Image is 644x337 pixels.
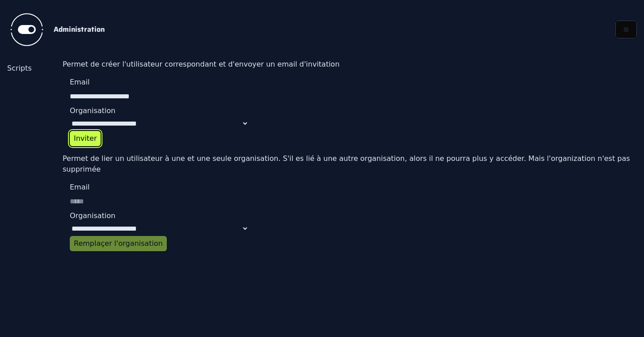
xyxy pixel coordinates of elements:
[74,133,97,144] div: Inviter
[70,236,167,251] button: Remplaçer l'organisation
[74,238,163,249] div: Remplaçer l'organisation
[7,63,55,74] a: Scripts
[70,182,249,193] label: Email
[70,77,249,88] label: Email
[63,59,644,70] p: Permet de créer l'utilisateur correspondant et d'envoyer un email d'invitation
[70,211,249,221] label: Organisation
[70,131,101,146] button: Inviter
[63,153,644,175] p: Permet de lier un utilisateur à une et une seule organisation. S'il es lié à une autre organisati...
[54,24,601,35] h2: Administration
[70,105,249,116] label: Organisation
